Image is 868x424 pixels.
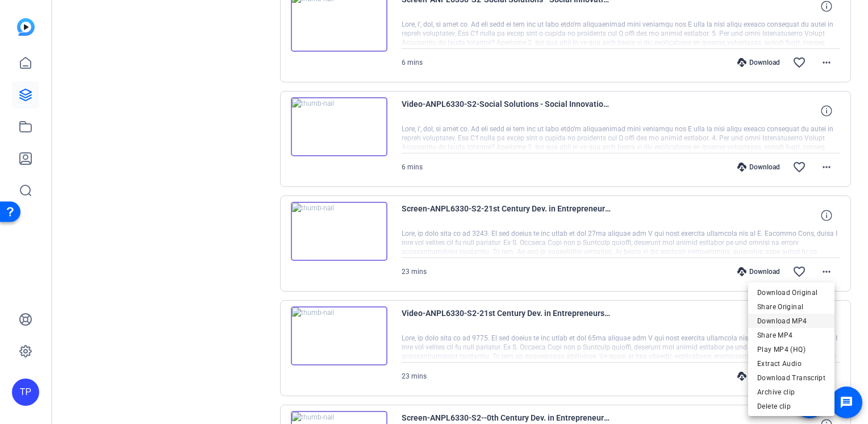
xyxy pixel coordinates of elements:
span: Share MP4 [757,329,825,342]
span: Download Transcript [757,371,825,385]
span: Download Original [757,286,825,300]
span: Share Original [757,300,825,314]
span: Extract Audio [757,357,825,371]
span: Download MP4 [757,314,825,328]
span: Archive clip [757,385,825,399]
span: Play MP4 (HQ) [757,343,825,356]
span: Delete clip [757,400,825,413]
